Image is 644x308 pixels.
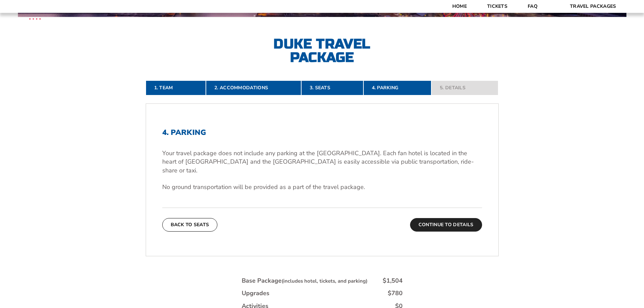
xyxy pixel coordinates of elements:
[162,149,482,175] p: Your travel package does not include any parking at the [GEOGRAPHIC_DATA]. Each fan hotel is loca...
[162,218,218,232] button: Back To Seats
[162,128,482,137] h2: 4. Parking
[383,277,403,285] div: $1,504
[146,80,206,95] a: 1. Team
[242,277,367,285] div: Base Package
[301,80,363,95] a: 3. Seats
[388,289,403,298] div: $780
[282,278,367,284] small: (includes hotel, tickets, and parking)
[242,289,269,298] div: Upgrades
[206,80,301,95] a: 2. Accommodations
[162,183,482,191] p: No ground transportation will be provided as a part of the travel package.
[20,3,50,33] img: CBS Sports Thanksgiving Classic
[248,37,397,64] h2: Duke Travel Package
[410,218,482,232] button: Continue To Details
